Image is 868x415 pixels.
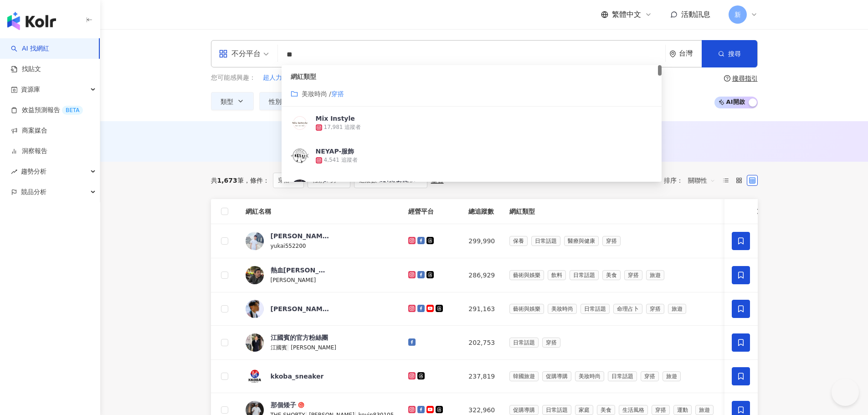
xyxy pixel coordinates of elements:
[271,277,316,283] span: [PERSON_NAME]
[548,270,566,280] span: 飲料
[259,92,302,110] button: 性別
[219,46,261,61] div: 不分平台
[652,405,670,415] span: 穿搭
[602,270,621,280] span: 美食
[211,92,254,110] button: 類型
[246,266,264,284] img: KOL Avatar
[401,199,461,224] th: 經營平台
[316,114,355,123] div: Mix Instyle
[271,304,330,313] div: [PERSON_NAME]老師 [PERSON_NAME]
[211,73,256,82] span: 您可能感興趣：
[624,270,642,280] span: 穿搭
[612,10,641,20] span: 繁體中文
[291,114,309,132] img: KOL Avatar
[548,304,577,314] span: 美妝時尚
[542,405,571,415] span: 日常話題
[531,236,560,246] span: 日常話題
[244,177,269,184] span: 條件 ：
[564,236,599,246] span: 醫療與健康
[246,333,394,352] a: KOL Avatar江國賓的官方粉絲團江國賓|[PERSON_NAME]
[681,10,710,19] span: 活動訊息
[602,236,621,246] span: 穿搭
[246,300,394,318] a: KOL Avatar[PERSON_NAME]老師 [PERSON_NAME]
[646,270,664,280] span: 旅遊
[597,405,615,415] span: 美食
[732,75,758,82] div: 搜尋指引
[271,372,324,381] div: kkoba_sneaker
[11,65,41,74] a: 找貼文
[509,236,528,246] span: 保養
[619,405,648,415] span: 生活風格
[509,304,544,314] span: 藝術與娛樂
[262,73,314,83] button: 超人力霸王劇場版
[291,344,336,351] span: [PERSON_NAME]
[575,371,604,381] span: 美妝時尚
[246,367,264,385] img: KOL Avatar
[273,173,304,188] span: 穿搭
[679,50,702,57] div: 台灣
[246,231,394,251] a: KOL Avatar[PERSON_NAME]yukai552200
[271,344,287,351] span: 江國賓
[646,304,664,314] span: 穿搭
[271,266,330,275] div: 熱血[PERSON_NAME]大叔應援團
[246,367,394,385] a: KOL Avatarkkoba_sneaker
[461,326,502,360] td: 202,753
[734,10,741,20] span: 新
[291,89,298,99] span: folder
[11,126,47,135] a: 商案媒合
[724,75,730,82] span: question-circle
[271,231,330,241] div: [PERSON_NAME]
[728,50,741,57] span: 搜尋
[269,98,282,105] span: 性別
[324,156,358,164] div: 4,541 追蹤者
[502,199,724,224] th: 網紅類型
[324,123,361,131] div: 17,981 追蹤者
[461,224,502,258] td: 299,990
[580,304,610,314] span: 日常話題
[271,333,328,342] div: 江國賓的官方粉絲團
[11,106,83,115] a: 效益預測報告BETA
[238,199,401,224] th: 網紅名稱
[217,177,237,184] span: 1,673
[11,169,17,175] span: rise
[461,360,502,393] td: 237,819
[263,73,314,82] span: 超人力霸王劇場版
[509,270,544,280] span: 藝術與娛樂
[673,405,692,415] span: 運動
[663,371,681,381] span: 旅遊
[575,405,593,415] span: 家庭
[316,147,354,156] div: NEYAP-服飾
[246,300,264,318] img: KOL Avatar
[542,371,571,381] span: 促購導購
[695,405,714,415] span: 旅遊
[11,44,49,53] a: searchAI 找網紅
[302,90,331,97] span: 美妝時尚 /
[291,147,309,165] img: KOL Avatar
[664,173,720,188] div: 排序：
[608,371,637,381] span: 日常話題
[461,292,502,326] td: 291,163
[21,161,46,182] span: 趨勢分析
[509,338,539,348] span: 日常話題
[702,40,757,67] button: 搜尋
[542,338,560,348] span: 穿搭
[271,243,306,249] span: yukai552200
[509,371,539,381] span: 韓國旅遊
[669,51,676,57] span: environment
[613,304,642,314] span: 命理占卜
[316,179,416,189] div: ♡ [PERSON_NAME]时尚穿搭 ♡
[291,72,652,82] div: 網紅類型
[570,270,599,280] span: 日常話題
[688,173,715,188] span: 關聯性
[21,79,40,100] span: 資源庫
[7,12,56,30] img: logo
[461,199,502,224] th: 總追蹤數
[21,182,46,202] span: 競品分析
[271,400,296,410] div: 那個矮子
[211,177,244,184] div: 共 筆
[246,232,264,250] img: KOL Avatar
[219,49,228,58] span: appstore
[331,90,344,97] mark: 穿搭
[221,98,233,105] span: 類型
[641,371,659,381] span: 穿搭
